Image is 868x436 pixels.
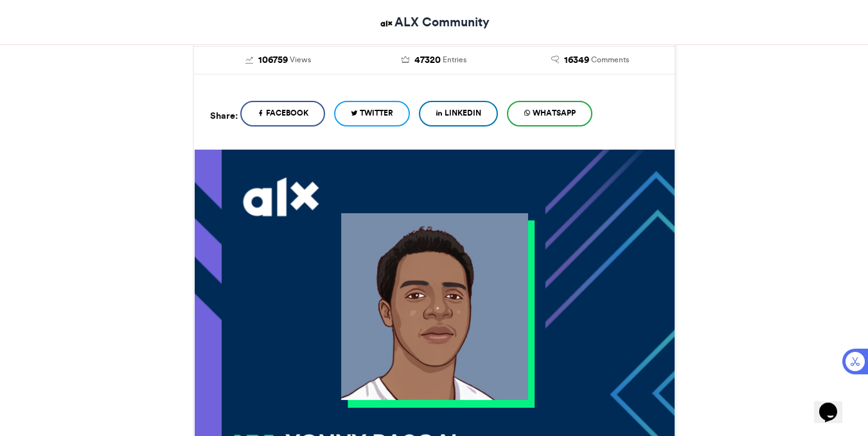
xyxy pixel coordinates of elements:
span: Views [290,54,311,65]
a: LinkedIn [419,101,498,126]
span: 16349 [564,53,589,67]
iframe: chat widget [814,385,855,423]
h5: Share: [210,107,238,124]
img: ALX Community [378,15,394,31]
a: WhatsApp [507,101,592,126]
span: LinkedIn [445,107,481,119]
span: 47320 [414,53,441,67]
span: Twitter [360,107,393,119]
span: Comments [591,54,629,65]
span: Entries [443,54,466,65]
a: 47320 Entries [366,53,502,67]
span: 106759 [258,53,288,67]
span: Facebook [266,107,308,119]
a: ALX Community [378,13,490,31]
a: 16349 Comments [522,53,659,67]
a: 106759 Views [210,53,347,67]
a: Facebook [240,101,325,126]
a: Twitter [334,101,410,126]
span: WhatsApp [533,107,576,119]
